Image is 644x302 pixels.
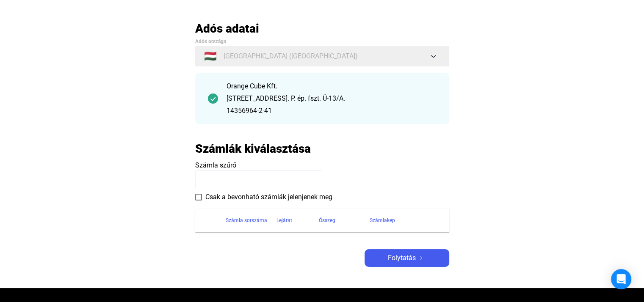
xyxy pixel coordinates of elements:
[195,38,226,44] span: Adós országa
[195,161,236,169] span: Számla szűrő
[611,269,631,289] div: Open Intercom Messenger
[208,93,218,104] img: checkmark-darker-green-circle
[226,215,267,225] div: Számla sorszáma
[204,51,217,61] span: 🇭🇺
[227,81,437,91] div: Orange Cube Kft.
[416,256,426,260] img: arrow-right-white
[195,21,449,36] h2: Adós adatai
[276,215,319,225] div: Lejárat
[195,46,449,66] button: 🇭🇺[GEOGRAPHIC_DATA] ([GEOGRAPHIC_DATA])
[227,106,437,116] div: 14356964-2-41
[205,192,332,202] span: Csak a bevonható számlák jelenjenek meg
[319,215,335,225] div: Összeg
[370,215,395,225] div: Számlakép
[319,215,370,225] div: Összeg
[227,93,437,104] div: [STREET_ADDRESS]. P. ép. fszt. Ü-13/A.
[226,215,276,225] div: Számla sorszáma
[276,215,292,225] div: Lejárat
[195,141,311,156] h2: Számlák kiválasztása
[370,215,439,225] div: Számlakép
[224,51,358,61] span: [GEOGRAPHIC_DATA] ([GEOGRAPHIC_DATA])
[388,253,416,263] span: Folytatás
[365,249,449,267] button: Folytatásarrow-right-white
